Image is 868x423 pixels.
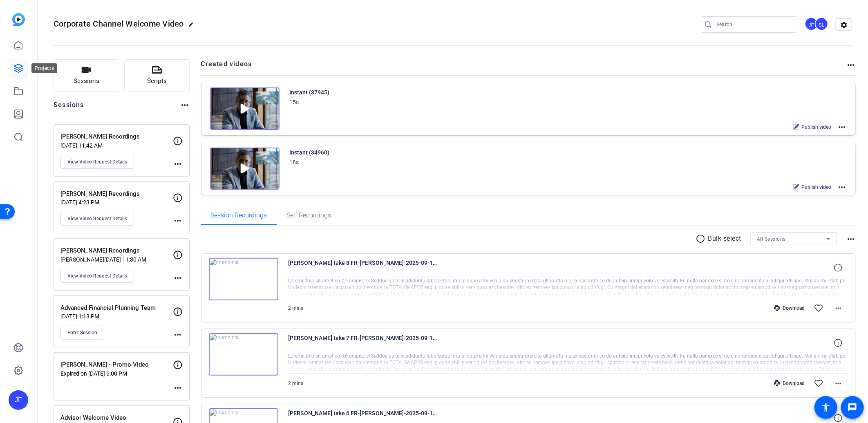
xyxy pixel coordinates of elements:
[74,76,99,86] span: Sessions
[147,76,167,86] span: Scripts
[833,303,843,313] mat-icon: more_horiz
[173,330,183,340] mat-icon: more_horiz
[815,17,829,31] ngx-avatar: Sebastien Lachance
[833,378,843,388] mat-icon: more_horiz
[60,303,173,313] p: Advanced Financial Planning Team
[173,216,183,226] mat-icon: more_horiz
[60,370,173,377] p: Expired on [DATE] 6:00 PM
[801,124,831,130] span: Publish video
[209,333,278,376] img: thumb-nail
[290,97,299,107] div: 15s
[837,122,847,132] mat-icon: more_horiz
[67,329,97,336] span: Enter Session
[716,20,790,29] input: Search
[31,63,57,73] div: Projects
[60,132,173,141] p: [PERSON_NAME] Recordings
[211,212,267,219] span: Session Recordings
[173,159,183,169] mat-icon: more_horiz
[289,258,440,278] span: [PERSON_NAME] take 8 FR-[PERSON_NAME]-2025-09-11-14-38-01-297-0
[9,390,28,410] div: JF
[60,256,173,263] p: [PERSON_NAME][DATE] 11:30 AM
[67,273,127,279] span: View Video Request Details
[60,189,173,199] p: [PERSON_NAME] Recordings
[54,100,84,116] h2: Sessions
[846,234,856,244] mat-icon: more_horiz
[821,403,831,412] mat-icon: accessibility
[805,17,818,31] div: JF
[836,19,852,31] mat-icon: settings
[757,236,786,242] span: All Sessions
[60,155,134,169] button: View Video Request Details
[60,313,173,320] p: [DATE] 1:18 PM
[708,234,742,244] p: Bulk select
[67,159,127,165] span: View Video Request Details
[173,273,183,283] mat-icon: more_horiz
[289,380,304,386] span: 2 mins
[60,326,104,340] button: Enter Session
[837,182,847,192] mat-icon: more_horiz
[210,148,280,190] img: Creator Project Thumbnail
[289,305,304,311] span: 2 mins
[60,246,173,255] p: [PERSON_NAME] Recordings
[696,234,708,244] mat-icon: radio_button_unchecked
[814,378,823,388] mat-icon: favorite_border
[54,59,119,92] button: Sessions
[287,212,331,219] span: Self Recordings
[289,333,440,353] span: [PERSON_NAME] take 7 FR-[PERSON_NAME]-2025-09-11-14-35-11-552-0
[60,269,134,283] button: View Video Request Details
[801,184,831,190] span: Publish video
[54,19,184,29] span: Corporate Channel Welcome Video
[770,305,809,311] div: Download
[60,413,173,423] p: Advisor Welcome Video
[201,59,846,75] h2: Created videos
[846,60,856,70] mat-icon: more_horiz
[210,87,280,130] img: Creator Project Thumbnail
[814,303,823,313] mat-icon: favorite_border
[60,199,173,206] p: [DATE] 4:23 PM
[173,383,183,393] mat-icon: more_horiz
[12,13,25,26] img: blue-gradient.svg
[290,148,330,157] div: Instant (34960)
[124,59,190,92] button: Scripts
[290,157,299,167] div: 18s
[770,380,809,387] div: Download
[67,215,127,222] span: View Video Request Details
[60,212,134,226] button: View Video Request Details
[60,142,173,149] p: [DATE] 11:42 AM
[848,403,857,412] mat-icon: message
[290,87,330,97] div: Instant (37945)
[60,360,173,369] p: [PERSON_NAME] - Promo Video
[180,100,190,110] mat-icon: more_horiz
[805,17,819,31] ngx-avatar: Jake Fortinsky
[209,258,278,300] img: thumb-nail
[815,17,828,31] div: SL
[188,22,198,31] mat-icon: edit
